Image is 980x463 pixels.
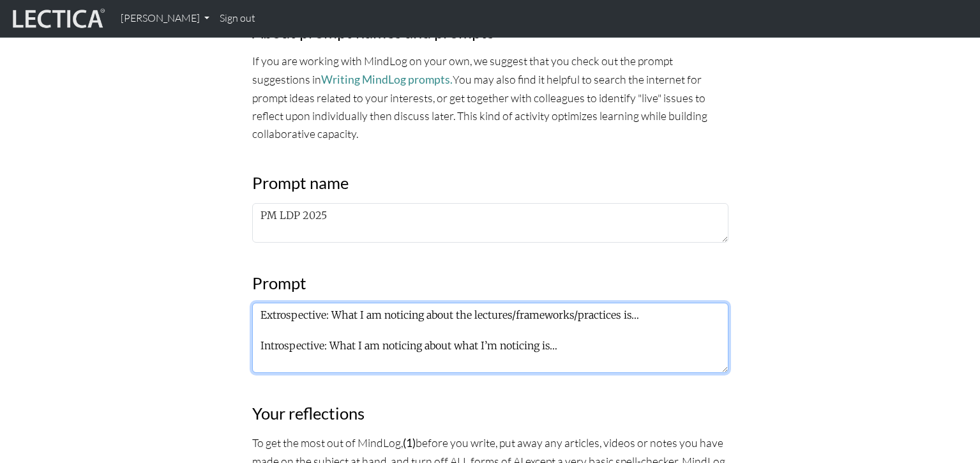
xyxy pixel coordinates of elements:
[252,173,728,193] h3: Prompt name
[321,73,453,86] a: Writing MindLog prompts.
[252,404,728,423] h3: Your reflections
[116,5,215,32] a: [PERSON_NAME]
[252,273,728,293] h3: Prompt
[215,5,260,32] a: Sign out
[252,52,728,142] p: If you are working with MindLog on your own, we suggest that you check out the prompt suggestions...
[403,436,416,450] strong: (1)
[10,6,105,31] img: lecticalive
